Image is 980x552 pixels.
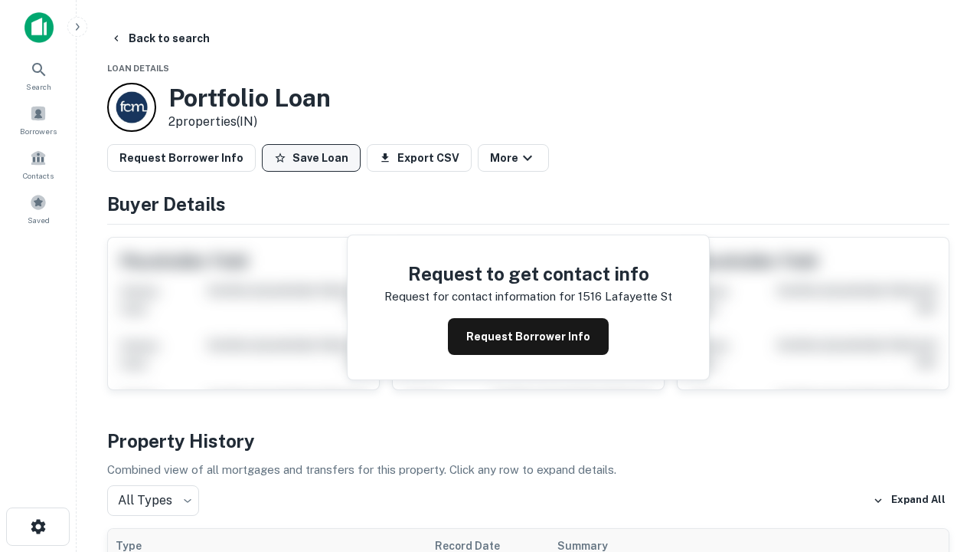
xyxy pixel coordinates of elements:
a: Borrowers [5,99,72,140]
button: Request Borrower Info [448,318,609,355]
span: Borrowers [20,125,57,137]
span: Saved [28,214,50,226]
h4: Property History [107,427,949,455]
h4: Buyer Details [107,190,949,218]
div: All Types [107,485,199,516]
button: Save Loan [262,144,361,172]
img: capitalize-icon.png [24,12,54,43]
span: Search [26,80,51,93]
button: Expand All [869,489,949,512]
button: Request Borrower Info [107,144,256,172]
button: Export CSV [367,144,472,172]
a: Saved [5,188,72,229]
p: Request for contact information for [384,287,575,306]
p: 2 properties (IN) [168,113,331,131]
p: 1516 lafayette st [578,287,672,306]
button: Back to search [104,25,216,52]
span: Loan Details [107,64,169,73]
h4: Request to get contact info [384,260,672,287]
iframe: Chat Widget [903,429,980,503]
p: Combined view of all mortgages and transfers for this property. Click any row to expand details. [107,461,949,479]
a: Search [5,54,72,96]
span: Contacts [23,169,54,182]
button: More [478,144,549,172]
a: Contacts [5,143,72,185]
h3: Portfolio Loan [168,84,331,113]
